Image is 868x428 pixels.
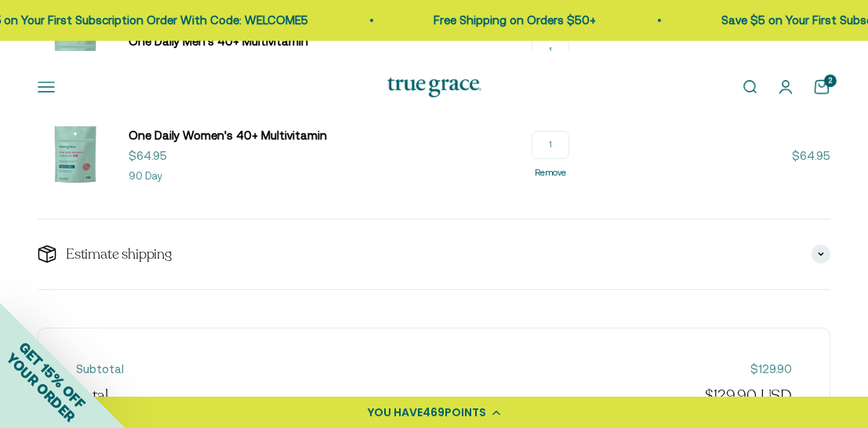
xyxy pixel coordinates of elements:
span: YOUR ORDER [3,350,78,425]
td: $64.95 [587,118,830,219]
cart-count: 2 [824,74,837,87]
img: Daily Multivitamin for Immune Support, Energy, Daily Balance, and Healthy Bone Support* - Vitamin... [38,118,113,194]
sale-price: $64.95 [129,147,167,165]
a: Free Shipping on Orders $50+ [434,13,597,27]
input: Change quantity [532,131,569,159]
span: 469 [423,404,445,420]
span: POINTS [445,404,487,420]
a: One Daily Women's 40+ Multivitamin [129,126,327,145]
summary: Estimate shipping [38,219,830,289]
span: YOU HAVE [369,404,423,420]
span: Estimate shipping [66,245,172,264]
p: 90 Day [129,169,162,185]
a: One Daily Men's 40+ Multivitamin [129,32,308,51]
span: One Daily Women's 40+ Multivitamin [129,129,327,142]
span: GET 15% OFF [16,339,89,412]
span: $129.90 USD [705,385,792,407]
span: One Daily Men's 40+ Multivitamin [129,34,308,48]
span: $129.90 [750,360,792,379]
a: Remove [535,168,566,177]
